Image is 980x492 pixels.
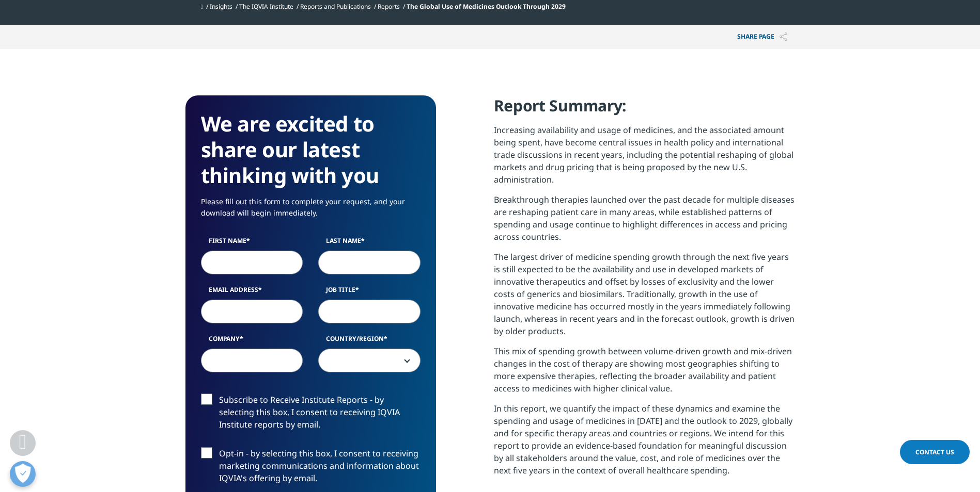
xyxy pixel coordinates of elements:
label: Email Address [201,285,303,300]
label: Job Title [318,285,421,300]
label: Company [201,334,303,349]
p: This mix of spending growth between volume-driven growth and mix-driven changes in the cost of th... [494,345,795,402]
button: 優先設定センターを開く [10,461,36,487]
a: Contact Us [900,440,970,464]
img: Share PAGE [780,32,787,41]
p: Breakthrough therapies launched over the past decade for multiple diseases are reshaping patient ... [494,193,795,251]
label: Opt-in - by selecting this box, I consent to receiving marketing communications and information a... [201,447,421,490]
p: Increasing availability and usage of medicines, and the associated amount being spent, have becom... [494,124,795,193]
h4: Report Summary: [494,95,795,124]
p: In this report, we quantify the impact of these dynamics and examine the spending and usage of me... [494,402,795,484]
span: Contact Us [915,448,954,456]
a: Reports and Publications [300,2,371,11]
label: Country/Region [318,334,421,349]
a: Insights [210,2,232,11]
a: The IQVIA Institute [239,2,293,11]
p: Please fill out this form to complete your request, and your download will begin immediately. [201,196,421,226]
label: Subscribe to Receive Institute Reports - by selecting this box, I consent to receiving IQVIA Inst... [201,393,421,436]
label: Last Name [318,236,421,251]
span: The Global Use of Medicines Outlook Through 2029 [407,2,566,11]
button: Share PAGEShare PAGE [729,25,795,49]
a: Reports [378,2,400,11]
label: First Name [201,236,303,251]
p: The largest driver of medicine spending growth through the next five years is still expected to b... [494,251,795,345]
p: Share PAGE [729,25,795,49]
h3: We are excited to share our latest thinking with you [201,111,421,188]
